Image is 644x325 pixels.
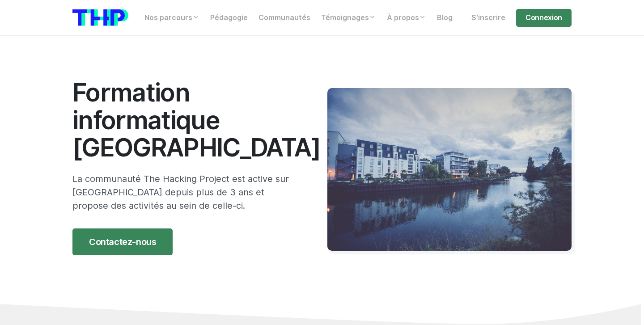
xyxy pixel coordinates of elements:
[139,9,205,27] a: Nos parcours
[316,9,381,27] a: Témoignages
[381,9,432,27] a: À propos
[72,172,301,212] p: La communauté The Hacking Project est active sur [GEOGRAPHIC_DATA] depuis plus de 3 ans et propos...
[516,9,572,27] a: Connexion
[205,9,253,27] a: Pédagogie
[72,79,301,161] h1: Formation informatique [GEOGRAPHIC_DATA]
[253,9,316,27] a: Communautés
[432,9,458,27] a: Blog
[72,228,173,255] a: Contactez-nous
[72,9,128,26] img: logo
[327,88,572,251] img: Rennes
[466,9,511,27] a: S'inscrire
